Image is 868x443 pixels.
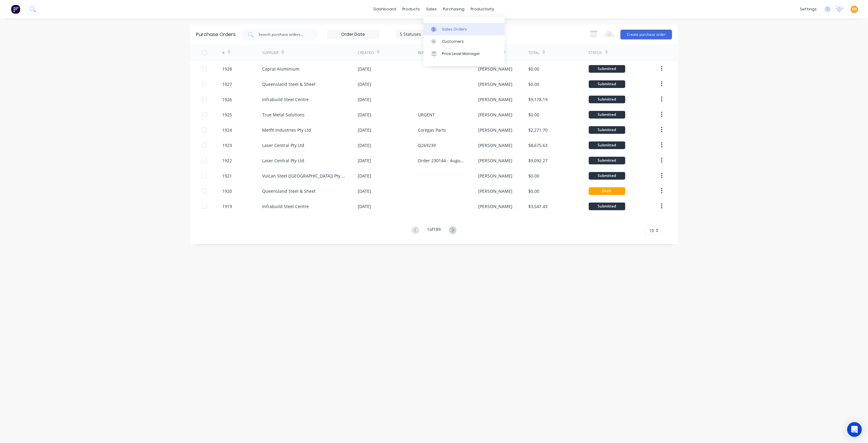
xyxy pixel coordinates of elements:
[528,81,539,87] div: $0.00
[478,81,512,87] div: [PERSON_NAME]
[262,203,309,210] div: Infrabuild Steel Centre
[262,142,304,148] div: Laser Central Pty Ltd
[358,157,371,164] div: [DATE]
[358,203,371,210] div: [DATE]
[589,50,602,56] div: Status
[418,112,435,118] div: URGENT
[528,96,548,103] div: $9,178.19
[358,50,374,56] div: Created
[528,203,548,210] div: $3,547.43
[589,96,625,103] div: Submitted
[222,127,232,133] div: 1924
[358,81,371,87] div: [DATE]
[11,5,20,14] img: Factory
[589,65,625,73] div: Submitted
[478,203,512,210] div: [PERSON_NAME]
[418,50,438,56] div: Reference
[358,142,371,148] div: [DATE]
[847,422,862,437] div: Open Intercom Messenger
[478,157,512,164] div: [PERSON_NAME]
[589,187,625,195] div: Draft
[262,157,304,164] div: Laser Central Pty Ltd
[222,81,232,87] div: 1927
[528,127,548,133] div: $2,271.70
[418,142,436,148] div: Q269239
[478,173,512,179] div: [PERSON_NAME]
[400,5,423,14] div: products
[589,126,625,134] div: Submitted
[371,5,400,14] a: dashboard
[528,66,539,72] div: $0.00
[589,111,625,119] div: Submitted
[478,127,512,133] div: [PERSON_NAME]
[358,66,371,72] div: [DATE]
[442,39,464,44] div: Customers
[262,66,299,72] div: Capral Aluminium
[589,80,625,88] div: Submitted
[620,30,672,39] button: Create purchase order
[222,142,232,148] div: 1923
[222,203,232,210] div: 1919
[478,96,512,103] div: [PERSON_NAME]
[424,35,505,48] a: Customers
[440,5,468,14] div: purchasing
[222,188,232,194] div: 1920
[589,141,625,149] div: Submitted
[262,112,305,118] div: True Metal Solutions
[528,188,539,194] div: $0.00
[358,96,371,103] div: [DATE]
[478,112,512,118] div: [PERSON_NAME]
[222,66,232,72] div: 1928
[468,5,497,14] div: productivity
[442,51,480,57] div: Price Level Manager
[797,5,820,14] div: settings
[222,112,232,118] div: 1925
[427,226,441,235] div: 1 of 189
[478,188,512,194] div: [PERSON_NAME]
[418,127,446,133] div: Coregas Parts
[222,173,232,179] div: 1921
[262,96,309,103] div: Infrabuild Steel Centre
[358,173,371,179] div: [DATE]
[222,157,232,164] div: 1922
[418,157,466,164] div: Order 230144 - August Stock Parts
[424,23,505,35] a: Sales Orders
[258,31,309,38] input: Search purchase orders...
[528,142,548,148] div: $8,675.63
[852,6,857,12] span: MI
[528,112,539,118] div: $0.00
[589,157,625,164] div: Submitted
[400,31,444,37] div: 5 Statuses
[589,172,625,180] div: Submitted
[528,157,548,164] div: $9,092.27
[589,203,625,210] div: Submitted
[262,50,278,56] div: Supplier
[528,50,539,56] div: Total
[358,127,371,133] div: [DATE]
[196,31,236,38] div: Purchase Orders
[327,30,379,39] input: Order Date
[442,27,467,32] div: Sales Orders
[262,81,316,87] div: Queensland Steel & Sheet
[262,188,316,194] div: Queensland Steel & Sheet
[262,127,311,133] div: Metfit Industries Pty Ltd
[262,173,345,179] div: Vulcan Steel ([GEOGRAPHIC_DATA]) Pty Ltd trading as Vulcan [PERSON_NAME] Aluminium
[222,96,232,103] div: 1926
[222,50,225,56] div: #
[478,66,512,72] div: [PERSON_NAME]
[358,188,371,194] div: [DATE]
[423,5,440,14] div: sales
[649,227,654,234] span: 10
[424,48,505,60] a: Price Level Manager
[478,142,512,148] div: [PERSON_NAME]
[528,173,539,179] div: $0.00
[358,112,371,118] div: [DATE]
